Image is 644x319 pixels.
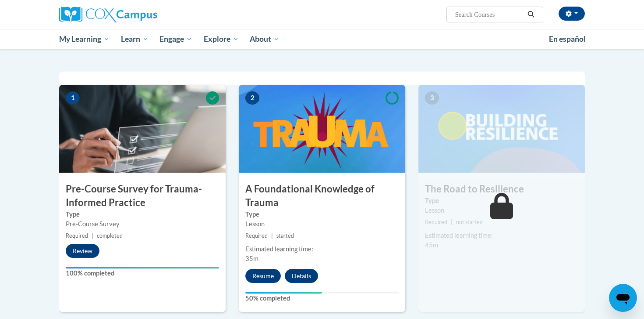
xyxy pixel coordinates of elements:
button: Review [66,244,99,258]
div: Pre-Course Survey [66,219,219,229]
a: Explore [198,29,244,49]
iframe: Button to launch messaging window [609,284,637,312]
span: Engage [159,34,192,44]
div: Estimated learning time: [245,244,399,254]
button: Search [524,9,538,20]
img: Course Image [418,85,585,173]
span: | [271,232,273,239]
span: Required [66,232,88,239]
label: Type [425,196,578,206]
div: Lesson [245,219,399,229]
div: Estimated learning time: [425,231,578,240]
a: About [244,29,286,49]
button: Details [285,269,318,283]
button: Resume [245,269,281,283]
span: 2 [245,91,259,105]
img: Course Image [239,85,405,173]
img: Course Image [59,85,226,173]
span: 1 [66,91,80,105]
span: About [250,34,280,44]
span: My Learning [59,34,110,44]
button: Account Settings [559,7,585,21]
div: Your progress [245,292,322,294]
span: 45m [425,241,438,249]
div: Your progress [66,267,219,268]
span: Explore [204,34,239,44]
span: 35m [245,255,258,262]
a: Engage [154,29,198,49]
span: Required [245,232,268,239]
h3: Pre-Course Survey for Trauma-Informed Practice [59,182,226,210]
div: Main menu [46,29,598,49]
span: started [276,232,294,239]
span: Required [425,219,447,225]
input: Search Courses [454,9,524,20]
a: Cox Campus [59,7,226,22]
span: | [92,232,93,239]
label: Type [66,210,219,219]
label: 100% completed [66,268,219,278]
div: Lesson [425,206,578,215]
label: 50% completed [245,294,399,303]
label: Type [245,210,399,219]
a: Learn [115,29,154,49]
a: My Learning [53,29,115,49]
h3: A Foundational Knowledge of Trauma [239,182,405,210]
h3: The Road to Resilience [418,182,585,196]
span: 3 [425,91,439,105]
a: En español [543,30,591,48]
span: | [451,219,453,225]
span: Learn [121,34,149,44]
img: Cox Campus [59,7,157,22]
span: En español [549,34,586,43]
span: not started [456,219,483,225]
span: completed [97,232,123,239]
